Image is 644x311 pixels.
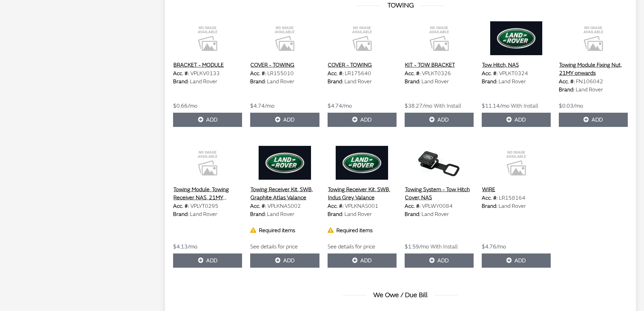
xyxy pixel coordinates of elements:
label: Brand: [173,77,189,86]
button: Add [482,113,551,127]
button: Add [405,113,474,127]
button: COVER - TOWING [328,61,372,69]
div: Required items [328,226,397,235]
button: KIT - TOW BRACKET [405,61,455,69]
span: VPLKV0133 [190,70,220,77]
label: Brand: [482,77,497,86]
img: Image for Towing Module, Towing Receiver NAS, 21MY onwards [173,146,242,180]
span: With Install [434,103,461,109]
button: Add [405,253,474,268]
label: Acc. #: [328,202,343,210]
label: Acc. #: [250,202,266,210]
label: See details for price [328,243,375,251]
label: Brand: [173,210,189,218]
label: Brand: [328,77,343,86]
label: Acc. #: [250,69,266,77]
span: Land Rover [190,78,217,85]
img: Image for Towing Receiver Kit, SWB, Indus Grey Valance [328,146,397,180]
span: Land Rover [422,211,449,218]
label: Acc. #: [173,69,189,77]
span: Land Rover [499,203,526,209]
span: VPLYT0295 [190,203,218,209]
label: Brand: [328,210,343,218]
span: With Install [430,243,458,250]
span: Land Rover [499,78,526,85]
span: Land Rover [422,78,449,85]
span: $4.74/mo [250,103,275,109]
button: Add [250,253,319,268]
button: WIRE [482,185,496,194]
img: Image for Towing Module Fixing Nut, 21MY onwards [559,21,628,55]
label: Acc. #: [173,202,189,210]
span: Land Rover [344,78,372,85]
label: Acc. #: [405,69,421,77]
button: Towing System - Tow Hitch Cover, NAS [405,185,474,202]
span: VPLKNAS001 [345,203,378,209]
button: Add [328,113,397,127]
button: Add [482,253,551,268]
img: Image for KIT - TOW BRACKET [405,21,474,55]
span: $4.76/mo [482,243,506,250]
img: Image for Tow Hitch, NAS [482,21,551,55]
span: LR155010 [267,70,294,77]
button: Add [559,113,628,127]
span: Land Rover [576,86,603,93]
label: Brand: [250,210,266,218]
button: Add [173,253,242,268]
label: Brand: [405,210,420,218]
label: See details for price [250,243,298,251]
label: Brand: [559,86,574,94]
span: $11.14/mo [482,103,509,109]
img: Image for BRACKET - MODULE [173,21,242,55]
h3: We Owe / Due Bill [173,290,628,300]
span: $0.03/mo [559,103,583,109]
button: Towing Module Fixing Nut, 21MY onwards [559,61,628,77]
button: Towing Module, Towing Receiver NAS, 21MY onwards [173,185,242,202]
label: Acc. #: [405,202,421,210]
span: $0.66/mo [173,103,197,109]
button: Add [250,113,319,127]
img: Image for Towing System - Tow Hitch Cover, NAS [405,146,474,180]
span: VPLWY0084 [422,203,453,209]
img: Image for WIRE [482,146,551,180]
button: Add [328,253,397,268]
span: Land Rover [344,211,372,218]
h3: TOWING [173,0,628,10]
span: $4.13/mo [173,243,197,250]
span: $4.74/mo [328,103,352,109]
button: COVER - TOWING [250,61,295,69]
span: $38.27/mo [405,103,432,109]
span: $1.59/mo [405,243,429,250]
span: LR175640 [345,70,371,77]
label: Acc. #: [482,194,498,202]
label: Brand: [250,77,266,86]
button: Tow Hitch, NAS [482,61,519,69]
label: Brand: [482,202,497,210]
img: Image for Towing Receiver Kit, SWB, Graphite Atlas Valance [250,146,319,180]
label: Acc. #: [559,77,575,86]
span: FN106042 [576,78,603,85]
img: Image for COVER - TOWING [328,21,397,55]
button: Add [173,113,242,127]
button: Towing Receiver Kit, SWB, Indus Grey Valance [328,185,397,202]
label: Acc. #: [482,69,498,77]
span: VPLKNAS002 [267,203,301,209]
span: Land Rover [267,211,294,218]
span: LR158164 [499,195,525,201]
label: Acc. #: [328,69,343,77]
div: Required items [250,226,319,235]
button: BRACKET - MODULE [173,61,224,69]
span: VPLKT0326 [422,70,451,77]
span: Land Rover [190,211,217,218]
img: Image for COVER - TOWING [250,21,319,55]
span: VPLKT0324 [499,70,528,77]
button: Towing Receiver Kit, SWB, Graphite Atlas Valance [250,185,319,202]
span: Land Rover [267,78,294,85]
label: Brand: [405,77,420,86]
span: With Install [511,103,538,109]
